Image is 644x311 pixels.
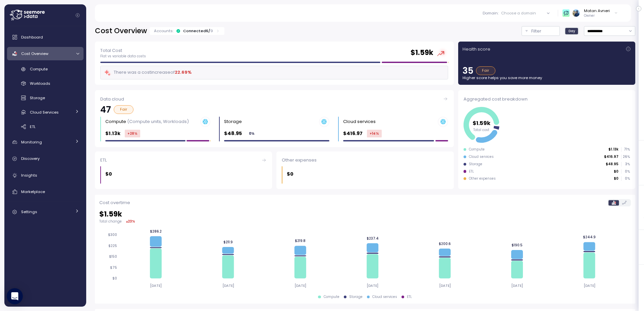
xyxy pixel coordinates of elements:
span: Marketplace [21,189,45,194]
tspan: $219.8 [295,239,306,243]
p: Health score [463,46,490,53]
div: ETL [100,157,267,164]
a: Cost Overview [7,47,84,60]
img: 65f98ecb31a39d60f1f315eb.PNG [562,9,570,16]
p: 0 % [622,169,630,174]
div: Other expenses [469,176,496,181]
div: +28 % [125,130,140,137]
div: Compute [324,295,339,299]
a: Insights [7,169,84,182]
span: Cost Overview [21,51,48,56]
button: Filter [522,26,560,36]
p: Accounts: [154,28,173,34]
div: +14 % [367,130,382,137]
a: ETL [7,121,84,132]
tspan: [DATE] [294,284,306,288]
img: ALV-UjX181apYRI6pYnVBhETRfaK5WL1m4JEGQh-acrG5WuBwE_eSTdhLOpRoTpL1QYHaXWPQMmTU4TQY68gQ8C10qIoZ18iR... [573,9,580,16]
tspan: [DATE] [583,284,595,288]
p: Owner [584,13,610,18]
p: $416.97 [604,154,619,159]
tspan: $211.9 [223,240,233,244]
p: $0 [287,170,293,178]
span: Settings [21,209,37,214]
div: Compute [105,118,189,125]
div: Fair [476,66,496,75]
p: 35 [463,66,473,75]
tspan: $150 [109,255,117,259]
p: $1.13k [105,130,120,137]
p: Higher score helps you save more money [463,75,631,80]
tspan: $190.5 [512,243,523,247]
h2: $ 1.59k [99,209,631,219]
h2: Cost Overview [95,26,147,36]
tspan: [DATE] [150,284,162,288]
span: Workloads [30,81,50,86]
a: ETL$0 [95,151,272,189]
p: 26 % [622,154,630,159]
tspan: $1.59k [473,119,491,127]
a: Discovery [7,152,84,166]
tspan: $75 [110,265,117,270]
span: Compute [30,66,48,72]
p: 0 % [622,176,630,181]
tspan: $237.4 [366,236,378,241]
p: 9 [210,28,213,34]
p: Flat vs variable data costs [100,54,146,59]
span: Storage [30,95,45,101]
div: 0 % [246,130,257,137]
p: Cost overtime [99,199,130,206]
p: $48.95 [606,162,619,167]
a: Settings [7,205,84,219]
div: ▴ [126,219,135,224]
tspan: [DATE] [222,284,234,288]
h2: $ 1.59k [411,48,433,58]
p: $0 [105,170,112,178]
a: Storage [7,92,84,104]
tspan: [DATE] [511,284,523,288]
p: $48.95 [224,130,242,137]
tspan: [DATE] [367,284,378,288]
span: Cloud Services [30,110,59,115]
div: 23 % [128,219,135,224]
a: Data cloud47FairCompute (Compute units, Workloads)$1.13k+28%Storage $48.950%Cloud services $416.9... [95,90,454,147]
p: Total change [99,219,122,224]
p: $0 [614,176,619,181]
p: 71 % [622,147,630,152]
span: Monitoring [21,139,42,145]
p: 3 % [622,162,630,167]
a: Workloads [7,78,84,89]
div: There was a cost increase of [104,69,192,76]
div: ETL [407,295,412,299]
div: Storage [224,118,242,125]
p: $0 [614,169,619,174]
p: (Compute units, Workloads) [127,118,189,125]
span: Insights [21,173,37,178]
div: Accounts:Connected6/9 [150,27,224,35]
tspan: $225 [108,244,117,248]
div: Open Intercom Messenger [7,288,23,304]
span: Day [569,28,575,34]
p: Filter [531,28,541,35]
span: Dashboard [21,35,43,40]
tspan: $300 [108,233,117,237]
tspan: Total cost [473,127,489,132]
p: $416.97 [343,130,363,137]
span: Discovery [21,156,40,161]
tspan: $244.9 [583,235,596,240]
a: Dashboard [7,30,84,44]
div: Cloud services [469,154,494,159]
div: Aggregated cost breakdown [464,96,630,103]
a: Marketplace [7,185,84,198]
p: Total Cost [100,47,146,54]
div: Connected 6 / [183,28,213,34]
a: Compute [7,64,84,75]
a: Monitoring [7,135,84,149]
div: Cloud services [343,118,376,125]
div: Fair [114,105,133,114]
p: $1.13k [608,147,619,152]
div: Matan Avneri [584,8,610,13]
a: Cloud Services [7,107,84,118]
div: 22.69 % [175,69,192,76]
div: Other expenses [282,157,448,164]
